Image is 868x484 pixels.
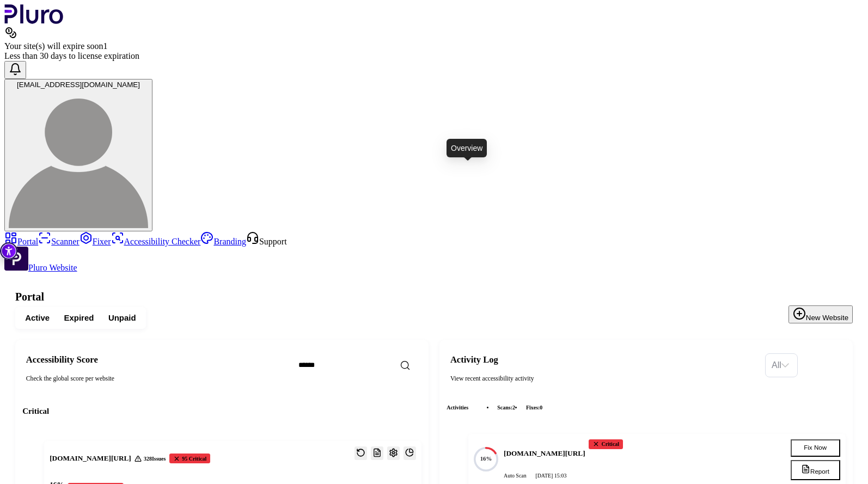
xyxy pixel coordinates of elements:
[522,403,546,413] li: fixes :
[480,455,492,462] text: 16%
[450,354,758,365] h2: Activity Log
[788,305,853,323] button: New Website
[494,403,519,413] li: scans :
[447,139,487,157] div: Overview
[4,41,864,51] div: Your site(s) will expire soon
[791,460,840,480] button: Report
[540,405,542,411] span: 0
[22,406,421,417] h3: Critical
[9,89,148,228] img: lmwapwap@gmail.com
[108,313,136,323] span: Unpaid
[111,237,201,246] a: Accessibility Checker
[4,79,152,231] button: [EMAIL_ADDRESS][DOMAIN_NAME]lmwapwap@gmail.com
[103,41,107,51] span: 1
[504,472,776,479] div: Auto Scan [DATE] 15:03
[450,375,758,384] div: View recent accessibility activity
[169,454,210,463] div: 95 Critical
[791,439,840,457] button: Fix Now
[15,291,853,303] h1: Portal
[26,375,284,384] div: Check the global score per website
[291,356,447,375] input: Search
[504,449,585,458] h4: [DOMAIN_NAME][URL]
[765,353,798,377] div: Set sorting
[589,439,623,449] div: Critical
[25,313,50,323] span: Active
[50,454,131,463] h3: [DOMAIN_NAME][URL]
[246,237,287,246] a: Open Support screen
[4,237,38,246] a: Portal
[18,310,57,326] button: Active
[387,446,400,461] button: Open settings
[17,81,140,89] span: [EMAIL_ADDRESS][DOMAIN_NAME]
[404,446,416,461] button: Open website overview
[38,237,80,246] a: Scanner
[371,446,383,461] button: Reports
[200,237,246,246] a: Branding
[101,310,143,326] button: Unpaid
[4,231,864,273] aside: Sidebar menu
[354,446,367,461] button: Reset the cache
[447,398,846,418] div: Activities
[64,313,94,323] span: Expired
[4,61,26,79] button: Open notifications, you have undefined new notifications
[4,16,64,26] a: Logo
[4,51,864,61] div: Less than 30 days to license expiration
[80,237,111,246] a: Fixer
[4,263,77,272] a: Open Pluro Website
[26,354,284,365] h2: Accessibility Score
[135,455,166,462] div: 328 Issues
[512,405,515,411] span: 2
[57,310,101,326] button: Expired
